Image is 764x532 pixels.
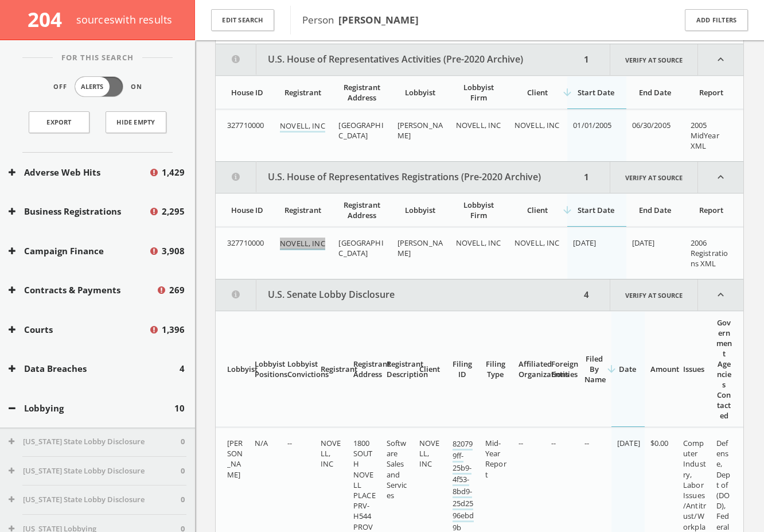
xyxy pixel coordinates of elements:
button: Adverse Web Hits [9,166,149,179]
div: Affiliated Organizations [519,359,539,379]
span: 0 [181,465,185,477]
span: -- [551,438,556,448]
span: Mid-Year Report [485,438,506,480]
div: Lobbyist [397,205,443,215]
button: [US_STATE] State Lobby Disclosure [9,436,181,448]
i: arrow_downward [562,204,573,216]
div: 1 [580,162,593,193]
span: [DATE] [632,238,655,248]
div: grid [216,227,743,279]
i: expand_less [698,162,743,193]
span: 327710000 [227,238,264,248]
button: U.S. House of Representatives Registrations (Pre-2020 Archive) [216,162,580,193]
span: NOVELL, INC [456,238,501,248]
div: Filing ID [453,359,473,379]
button: U.S. Senate Lobby Disclosure [216,279,580,310]
button: Campaign Finance [9,244,149,258]
div: 4 [580,279,593,310]
span: 2005 MidYear XML [691,120,719,151]
span: 3,908 [162,244,185,258]
span: 2,295 [162,205,185,218]
a: Verify at source [610,279,698,310]
span: 10 [174,402,185,415]
div: Amount [650,364,671,374]
div: Government Agencies Contacted [716,317,732,421]
a: Export [29,111,89,133]
span: [GEOGRAPHIC_DATA] [338,120,383,141]
button: [US_STATE] State Lobby Disclosure [9,494,181,506]
span: On [131,82,142,92]
button: Data Breaches [9,362,180,375]
button: [US_STATE] State Lobby Disclosure [9,465,181,477]
span: 0 [181,436,185,448]
div: Start Date [573,205,619,215]
button: Courts [9,323,149,336]
button: U.S. House of Representatives Activities (Pre-2020 Archive) [216,44,580,75]
span: -- [519,438,523,448]
span: 1,429 [162,166,185,179]
b: [PERSON_NAME] [338,13,419,26]
div: Issues [683,364,704,374]
span: 4 [180,362,185,375]
button: Business Registrations [9,205,149,218]
div: Registrant Address [338,82,384,103]
span: Person [302,13,419,26]
span: NOVELL, INC [514,120,559,130]
a: Verify at source [610,162,698,193]
div: House ID [227,87,267,98]
div: Registrant [280,205,326,215]
i: arrow_downward [606,363,617,375]
span: [GEOGRAPHIC_DATA] [338,238,383,258]
span: 01/01/2005 [573,120,611,130]
div: Client [419,364,440,374]
span: [DATE] [573,238,596,248]
div: End Date [632,87,678,98]
div: Client [514,87,560,98]
span: 1,396 [162,323,185,336]
span: -- [287,438,292,448]
div: Filed By Name [584,354,605,385]
div: Lobbyist [397,87,443,98]
span: 327710000 [227,120,264,130]
span: [PERSON_NAME] [397,120,443,141]
span: Off [53,82,67,92]
span: 204 [28,6,72,33]
span: -- [584,438,589,448]
div: House ID [227,205,267,215]
span: [PERSON_NAME] [227,438,243,480]
span: NOVELL, INC [419,438,440,469]
i: arrow_downward [562,87,573,98]
div: Start Date [573,87,619,98]
div: Registrant Address [338,200,384,220]
span: NOVELL, INC [321,438,341,469]
i: expand_less [698,44,743,75]
button: Hide Empty [106,111,166,133]
div: End Date [632,205,678,215]
div: Registrant [321,364,341,374]
a: NOVELL, INC [280,121,325,133]
button: Add Filters [685,9,748,32]
div: Report [691,205,732,215]
span: NOVELL, INC [456,120,501,130]
span: 0 [181,494,185,506]
span: For This Search [53,52,142,64]
div: Client [514,205,560,215]
span: 06/30/2005 [632,120,671,130]
span: [DATE] [617,438,640,448]
a: NOVELL, INC [280,238,325,250]
div: Filing Type [485,359,506,379]
a: Verify at source [610,44,698,75]
span: Software Sales and Services [387,438,407,500]
div: 1 [580,44,593,75]
span: source s with results [76,13,173,26]
div: Lobbyist Positions [255,359,275,379]
div: grid [216,110,743,161]
div: Foreign Entities [551,359,572,379]
span: 2006 Registrations XML [691,238,728,269]
span: 269 [169,284,185,297]
div: Date [617,364,638,374]
div: Lobbyist [227,364,242,374]
div: Lobbyist Convictions [287,359,308,379]
span: N/A [255,438,268,448]
span: [PERSON_NAME] [397,238,443,258]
